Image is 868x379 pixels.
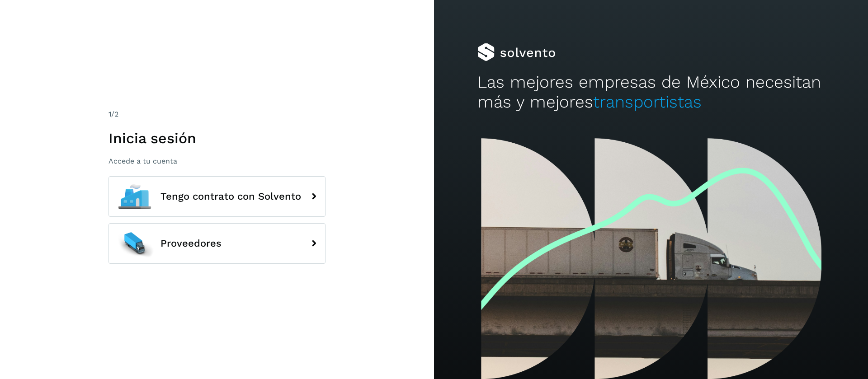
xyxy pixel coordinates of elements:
[108,109,325,120] div: /2
[108,223,325,264] button: Proveedores
[477,72,825,112] h2: Las mejores empresas de México necesitan más y mejores
[160,191,301,202] span: Tengo contrato con Solvento
[108,176,325,217] button: Tengo contrato con Solvento
[160,238,222,249] span: Proveedores
[108,157,325,165] p: Accede a tu cuenta
[593,92,702,112] span: transportistas
[108,110,111,118] span: 1
[108,130,325,147] h1: Inicia sesión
